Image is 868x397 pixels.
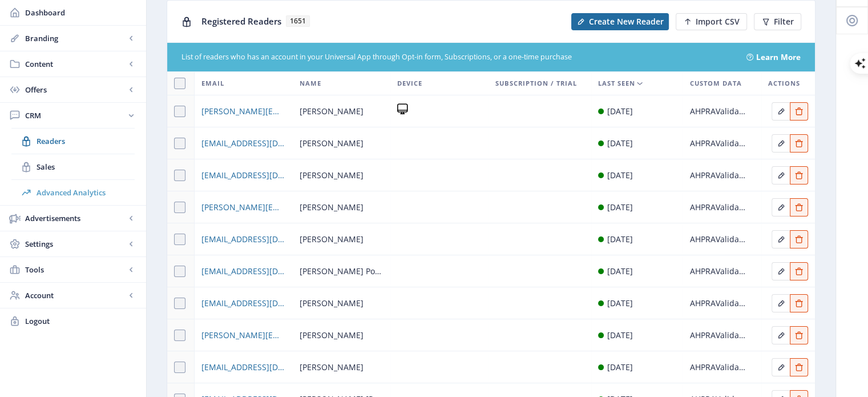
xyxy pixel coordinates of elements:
a: [EMAIL_ADDRESS][DOMAIN_NAME] [201,296,285,310]
a: [EMAIL_ADDRESS][DOMAIN_NAME] [201,360,285,374]
span: CRM [25,110,126,121]
span: [PERSON_NAME] [300,169,364,182]
span: Advertisements [25,212,126,224]
a: [PERSON_NAME][EMAIL_ADDRESS][PERSON_NAME][PERSON_NAME][DOMAIN_NAME] [201,105,285,118]
div: [DATE] [607,360,633,374]
span: Dashboard [25,7,137,18]
a: [PERSON_NAME][EMAIL_ADDRESS][PERSON_NAME][DOMAIN_NAME] [201,328,285,342]
a: Edit page [790,169,808,179]
div: AHPRAValidated: 0 [689,169,746,182]
span: Content [25,58,126,70]
div: AHPRAValidated: 1 [689,296,746,310]
a: Edit page [772,232,790,243]
span: Name [300,77,321,90]
span: Subscription / Trial [495,77,577,90]
a: Edit page [790,137,808,147]
span: [PERSON_NAME] [300,232,364,246]
a: Edit page [790,232,808,243]
a: Edit page [772,137,790,147]
a: New page [564,13,669,30]
a: Edit page [772,360,790,371]
span: Email [201,77,224,90]
span: Account [25,290,126,301]
a: Readers [11,129,135,154]
a: Edit page [772,169,790,179]
span: [PERSON_NAME] [300,328,364,342]
div: AHPRAValidated: 0 [689,105,746,118]
a: Edit page [772,296,790,307]
span: Sales [37,161,135,173]
div: [DATE] [607,296,633,310]
div: AHPRAValidated: 0 [689,328,746,342]
span: [PERSON_NAME] Power [300,264,383,278]
span: Create New Reader [589,17,664,26]
span: Registered Readers [201,15,281,27]
span: Readers [37,135,135,147]
button: Import CSV [676,13,747,30]
span: Tools [25,264,126,275]
a: Learn More [756,51,801,63]
a: [EMAIL_ADDRESS][DOMAIN_NAME] [201,137,285,150]
a: Edit page [790,296,808,307]
span: 1651 [286,15,310,27]
div: AHPRAValidated: 0 [689,137,746,150]
div: List of readers who has an account in your Universal App through Opt-in form, Subscriptions, or a... [181,52,733,63]
a: Edit page [790,200,808,211]
span: [PERSON_NAME] [300,105,364,118]
span: Filter [774,17,794,26]
a: Edit page [790,264,808,275]
div: AHPRAValidated: 1 [689,360,746,374]
div: [DATE] [607,200,633,214]
a: [PERSON_NAME][EMAIL_ADDRESS][DOMAIN_NAME] [201,200,285,214]
div: AHPRAValidated: 0 [689,232,746,246]
div: AHPRAValidated: 0 [689,200,746,214]
a: [EMAIL_ADDRESS][DOMAIN_NAME] [201,232,285,246]
div: [DATE] [607,137,633,150]
span: Actions [768,77,800,90]
div: [DATE] [607,328,633,342]
div: AHPRAValidated: 0 [689,264,746,278]
button: Filter [754,13,801,30]
a: Edit page [772,105,790,115]
span: [PERSON_NAME] [300,200,364,214]
div: [DATE] [607,105,633,118]
span: Branding [25,33,126,44]
a: Edit page [772,264,790,275]
span: Logout [25,315,137,327]
span: Import CSV [696,17,740,26]
span: Last Seen [598,77,635,90]
div: [DATE] [607,264,633,278]
a: New page [669,13,747,30]
a: Sales [11,154,135,179]
a: Edit page [790,105,808,115]
span: [PERSON_NAME] [300,137,364,150]
a: Edit page [772,200,790,211]
a: Advanced Analytics [11,180,135,205]
a: Edit page [790,328,808,339]
span: Offers [25,84,126,95]
span: Advanced Analytics [37,187,135,198]
span: [PERSON_NAME] [300,360,364,374]
button: Create New Reader [571,13,669,30]
div: [DATE] [607,232,633,246]
a: Edit page [772,328,790,339]
span: [PERSON_NAME] [300,296,364,310]
div: [DATE] [607,169,633,182]
a: Edit page [790,360,808,371]
span: Device [397,77,422,90]
a: [EMAIL_ADDRESS][DOMAIN_NAME] [201,169,285,182]
a: [EMAIL_ADDRESS][DOMAIN_NAME] [201,264,285,278]
span: Settings [25,238,126,250]
span: Custom Data [689,77,741,90]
